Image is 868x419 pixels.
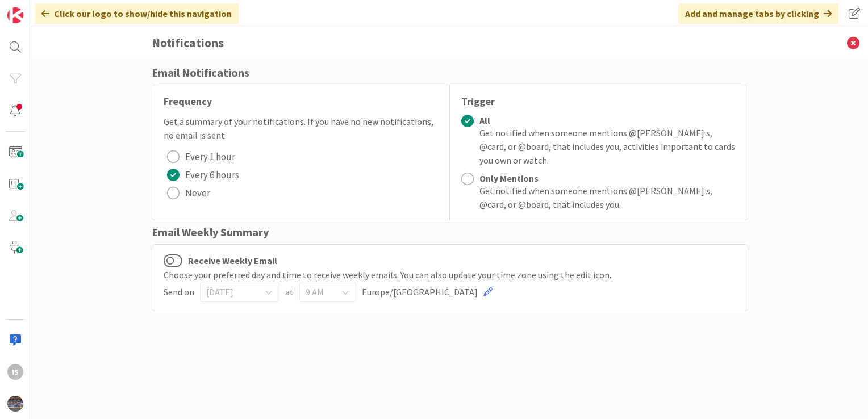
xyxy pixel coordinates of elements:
button: Every 1 hour [164,148,239,166]
span: Send on [164,285,194,299]
div: Frequency [164,94,438,109]
h3: Notifications [152,27,748,58]
span: [DATE] [206,284,254,300]
div: Click our logo to show/hide this navigation [35,3,239,24]
div: Only Mentions [479,173,736,184]
div: All [479,115,736,126]
span: at [285,285,294,299]
div: Add and manage tabs by clicking [678,3,838,24]
span: Never [185,185,210,202]
label: Receive Weekly Email [164,253,277,268]
button: Every 6 hours [164,166,243,184]
img: avatar [7,396,23,412]
div: Is [7,364,23,380]
img: Visit kanbanzone.com [7,7,23,23]
button: Receive Weekly Email [164,253,182,268]
span: Every 1 hour [185,148,235,165]
span: Europe/[GEOGRAPHIC_DATA] [362,285,478,299]
div: Choose your preferred day and time to receive weekly emails. You can also update your time zone u... [164,268,736,282]
span: 9 AM [306,284,331,300]
div: Trigger [461,94,736,109]
div: Email Notifications [152,64,748,81]
div: Get notified when someone mentions @[PERSON_NAME] s, @card, or @board, that includes you. [479,184,736,211]
div: Get a summary of your notifications. If you have no new notifications, no email is sent [164,115,438,142]
div: Get notified when someone mentions @[PERSON_NAME] s, @card, or @board, that includes you, activit... [479,126,736,167]
span: Every 6 hours [185,166,239,183]
button: Never [164,184,214,202]
div: Email Weekly Summary [152,224,748,241]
